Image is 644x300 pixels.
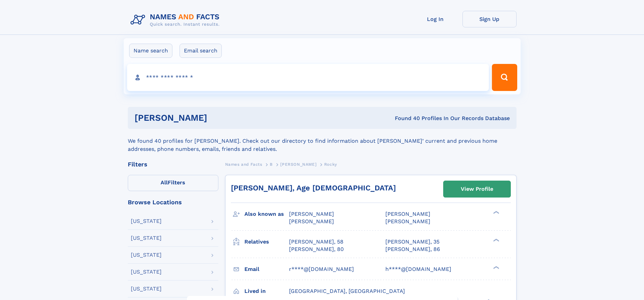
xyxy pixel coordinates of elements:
[270,162,273,167] span: B
[128,11,225,29] img: Logo Names and Facts
[129,44,172,58] label: Name search
[301,115,510,122] div: Found 40 Profiles In Our Records Database
[225,160,262,168] a: Names and Facts
[444,181,510,197] a: View Profile
[244,285,289,297] h3: Lived in
[131,269,162,275] div: [US_STATE]
[270,160,273,168] a: B
[231,184,396,192] a: [PERSON_NAME], Age [DEMOGRAPHIC_DATA]
[161,179,168,186] span: All
[385,218,430,225] span: [PERSON_NAME]
[492,265,500,270] div: ❯
[289,288,405,294] span: [GEOGRAPHIC_DATA], [GEOGRAPHIC_DATA]
[128,129,517,153] div: We found 40 profiles for [PERSON_NAME]. Check out our directory to find information about [PERSON...
[128,199,218,205] div: Browse Locations
[492,238,500,242] div: ❯
[128,161,218,167] div: Filters
[324,162,337,167] span: Rocky
[280,160,316,168] a: [PERSON_NAME]
[127,64,489,91] input: search input
[131,218,162,224] div: [US_STATE]
[244,236,289,248] h3: Relatives
[492,210,500,215] div: ❯
[131,252,162,258] div: [US_STATE]
[289,218,334,225] span: [PERSON_NAME]
[492,64,517,91] button: Search Button
[180,44,222,58] label: Email search
[244,208,289,220] h3: Also known as
[131,286,162,292] div: [US_STATE]
[280,162,316,167] span: [PERSON_NAME]
[462,11,517,27] a: Sign Up
[128,175,218,191] label: Filters
[385,246,440,253] a: [PERSON_NAME], 86
[289,238,343,246] a: [PERSON_NAME], 58
[289,211,334,217] span: [PERSON_NAME]
[135,114,301,122] h1: [PERSON_NAME]
[244,263,289,275] h3: Email
[289,246,344,253] a: [PERSON_NAME], 80
[385,238,439,246] a: [PERSON_NAME], 35
[131,235,162,241] div: [US_STATE]
[461,181,493,197] div: View Profile
[408,11,462,27] a: Log In
[385,211,430,217] span: [PERSON_NAME]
